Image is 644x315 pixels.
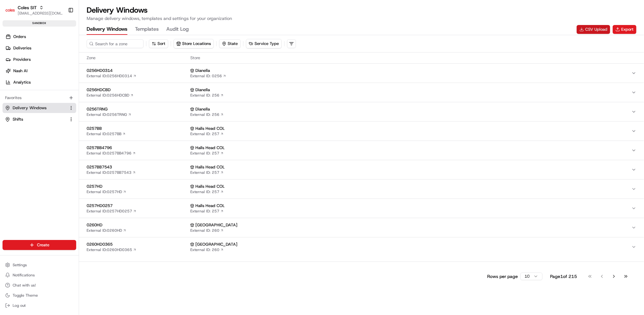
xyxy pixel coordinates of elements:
[87,87,188,93] span: 0256HDCBD
[87,15,232,22] p: Manage delivery windows, templates and settings for your organization
[13,117,23,122] span: Shifts
[60,92,101,98] span: API Documentation
[3,103,76,113] button: Delivery Windows
[190,189,224,194] a: External ID: 257
[3,3,65,18] button: Coles SITColes SIT[EMAIL_ADDRESS][DOMAIN_NAME]
[18,11,63,16] button: [EMAIL_ADDRESS][DOMAIN_NAME]
[190,247,224,252] a: External ID: 260
[87,24,127,35] button: Delivery Windows
[63,107,77,112] span: Pylon
[87,247,137,252] a: External ID:0260HD0365
[13,57,31,62] span: Providers
[195,145,225,151] span: Halls Head COL
[87,164,188,170] span: 0257BB7543
[3,291,76,300] button: Toggle Theme
[4,89,51,101] a: 📗Knowledge Base
[51,89,104,101] a: 💻API Documentation
[550,273,577,280] div: Page 1 of 215
[5,5,15,15] img: Coles SIT
[79,122,644,141] button: 0257BBExternal ID:0257BB Halls Head COLExternal ID: 257
[79,83,644,102] button: 0256HDCBDExternal ID:0256HDCBD DianellaExternal ID: 256
[13,105,46,111] span: Delivery Windows
[190,209,224,214] a: External ID: 257
[21,60,104,67] div: Start new chat
[87,126,188,131] span: 0257BB
[13,34,26,40] span: Orders
[87,184,188,189] span: 0257HD
[87,222,188,228] span: 0260HD
[174,39,213,48] button: Store Locations
[195,126,225,131] span: Halls Head COL
[79,218,644,237] button: 0260HDExternal ID:0260HD [GEOGRAPHIC_DATA]External ID: 260
[3,93,76,103] div: Favorites
[87,5,232,15] h1: Delivery Windows
[190,93,224,98] a: External ID: 256
[18,4,37,11] button: Coles SIT
[13,79,31,85] span: Analytics
[487,273,518,280] p: Rows per page
[3,271,76,280] button: Notifications
[190,170,224,175] a: External ID: 257
[13,262,27,268] span: Settings
[45,107,77,112] a: Powered byPylon
[195,87,210,93] span: Dianella
[174,39,214,48] button: Store Locations
[79,64,644,83] button: 0256HD0314External ID:0256HD0314 DianellaExternal ID: 0256
[87,112,132,117] a: External ID:0256TRNG
[79,102,644,121] button: 0256TRNGExternal ID:0256TRNG DianellaExternal ID: 256
[195,106,210,112] span: Dianella
[166,24,189,35] button: Audit Log
[87,209,137,214] a: External ID:0257HD0257
[195,184,225,189] span: Halls Head COL
[13,273,35,278] span: Notifications
[87,39,144,48] input: Search for a zone
[3,240,76,250] button: Create
[195,68,210,73] span: Dianella
[577,25,610,34] button: CSV Upload
[3,32,79,42] a: Orders
[135,24,159,35] button: Templates
[79,141,644,160] button: 0257BB4796External ID:0257BB4796 Halls Head COLExternal ID: 257
[13,303,26,308] span: Log out
[3,20,76,27] div: sandbox
[87,170,136,175] a: External ID:0257BB7543
[219,39,241,48] button: State
[246,39,281,48] button: Service Type
[190,228,224,233] a: External ID: 260
[190,55,636,61] span: Store
[149,39,168,48] button: Sort
[195,203,225,209] span: Halls Head COL
[6,92,11,98] div: 📗
[13,92,48,98] span: Knowledge Base
[190,73,226,79] a: External ID: 0256
[13,68,28,74] span: Nash AI
[3,301,76,310] button: Log out
[79,199,644,218] button: 0257HD0257External ID:0257HD0257 Halls Head COLExternal ID: 257
[87,151,136,156] a: External ID:0257BB4796
[13,45,31,51] span: Deliveries
[87,189,126,194] a: External ID:0257HD
[87,131,126,136] a: External ID:0257BB
[53,92,58,98] div: 💻
[613,25,636,34] button: Export
[195,222,237,228] span: [GEOGRAPHIC_DATA]
[6,60,18,72] img: 1736555255976-a54dd68f-1ca7-489b-9aae-adbdc363a1c4
[3,66,79,76] a: Nash AI
[195,164,225,170] span: Halls Head COL
[3,77,79,87] a: Analytics
[87,73,137,79] a: External ID:0256HD0314
[13,283,36,288] span: Chat with us!
[79,180,644,198] button: 0257HDExternal ID:0257HD Halls Head COLExternal ID: 257
[87,93,134,98] a: External ID:0256HDCBD
[87,106,188,112] span: 0256TRNG
[195,242,237,247] span: [GEOGRAPHIC_DATA]
[87,145,188,151] span: 0257BB4796
[79,160,644,179] button: 0257BB7543External ID:0257BB7543 Halls Head COLExternal ID: 257
[21,67,80,72] div: We're available if you need us!
[5,117,66,122] a: Shifts
[87,68,188,73] span: 0256HD0314
[79,237,644,256] button: 0260HD0365External ID:0260HD0365 [GEOGRAPHIC_DATA]External ID: 260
